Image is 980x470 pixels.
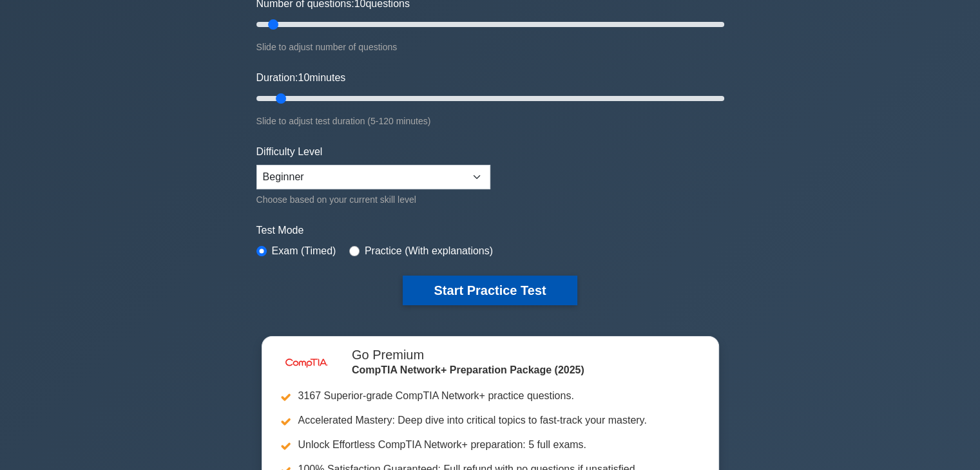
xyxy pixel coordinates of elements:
[256,113,724,129] div: Slide to adjust test duration (5-120 minutes)
[365,243,493,259] label: Practice (With explanations)
[256,192,490,207] div: Choose based on your current skill level
[403,276,577,305] button: Start Practice Test
[272,243,336,259] label: Exam (Timed)
[256,39,724,55] div: Slide to adjust number of questions
[256,144,323,160] label: Difficulty Level
[256,223,724,238] label: Test Mode
[256,70,346,86] label: Duration: minutes
[298,72,309,83] span: 10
